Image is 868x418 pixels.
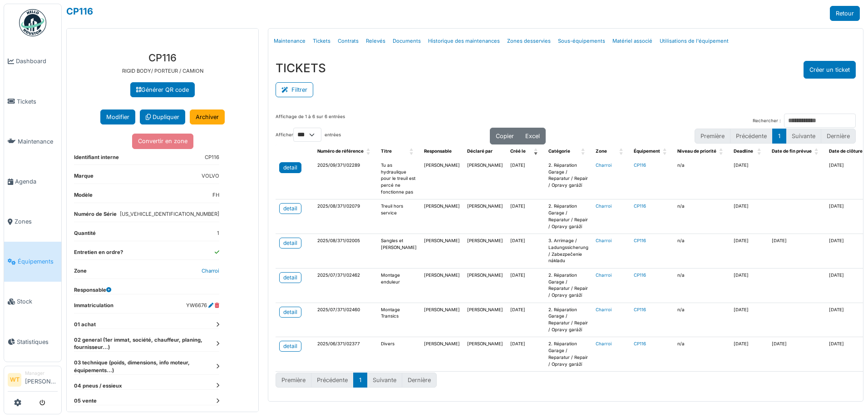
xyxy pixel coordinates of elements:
[377,199,420,234] td: Treuil hors service
[674,159,730,199] td: n/a
[545,199,592,234] td: 2. Réparation Garage / Reparatur / Repair / Opravy garáží
[74,359,219,374] dt: 03 technique (poids, dimensions, info moteur, équipements...)
[730,303,768,337] td: [DATE]
[16,57,58,65] span: Dashboard
[424,149,452,154] span: Responsable
[829,149,863,154] span: Date de clôture
[283,308,297,316] div: detail
[8,373,21,387] li: WT
[74,52,251,64] h3: CP116
[74,382,219,390] dt: 04 pneus / essieux
[634,163,646,168] a: CP116
[377,268,420,303] td: Montage enduleur
[140,109,185,124] a: Dupliquer
[548,149,570,154] span: Catégorie
[545,234,592,269] td: 3. Arrimage / Ladungssicherung / Zabezpečenie nákladu
[276,61,326,75] h3: TICKETS
[314,199,377,234] td: 2025/08/371/02079
[772,129,786,144] button: 1
[74,210,117,222] dt: Numéro de Série
[17,338,58,346] span: Statistiques
[545,268,592,303] td: 2. Réparation Garage / Reparatur / Repair / Opravy garáží
[730,199,768,234] td: [DATE]
[4,282,61,322] a: Stock
[634,204,646,209] a: CP116
[389,30,424,52] a: Documents
[545,159,592,199] td: 2. Réparation Garage / Reparatur / Repair / Opravy garáží
[674,234,730,269] td: n/a
[734,149,753,154] span: Deadline
[130,82,195,97] a: Générer QR code
[596,341,612,346] a: Charroi
[4,41,61,81] a: Dashboard
[314,337,377,372] td: 2025/06/371/02377
[507,199,545,234] td: [DATE]
[464,303,507,337] td: [PERSON_NAME]
[317,149,364,154] span: Numéro de référence
[279,272,301,283] a: detail
[4,242,61,282] a: Équipements
[381,149,392,154] span: Titre
[596,273,612,278] a: Charroi
[279,238,301,249] a: detail
[814,144,820,159] span: Date de fin prévue: Activate to sort
[545,303,592,337] td: 2. Réparation Garage / Reparatur / Repair / Opravy garáží
[314,234,377,269] td: 2025/08/371/02005
[409,144,415,159] span: Titre: Activate to sort
[202,268,219,274] a: Charroi
[66,6,93,17] a: CP116
[510,149,526,154] span: Créé le
[283,274,297,282] div: detail
[283,342,297,350] div: detail
[362,30,389,52] a: Relevés
[74,191,93,203] dt: Modèle
[730,159,768,199] td: [DATE]
[596,149,607,154] span: Zone
[15,217,58,226] span: Zones
[772,149,812,154] span: Date de fin prévue
[18,257,58,266] span: Équipements
[695,129,856,144] nav: pagination
[507,268,545,303] td: [DATE]
[186,302,219,309] dd: YW6676
[190,109,225,124] a: Archiver
[276,114,345,128] div: Affichage de 1 à 6 sur 6 entrées
[74,67,251,75] p: RIGID BODY/ PORTEUR / CAMION
[283,239,297,247] div: detail
[420,199,464,234] td: [PERSON_NAME]
[276,128,341,142] label: Afficher entrées
[674,268,730,303] td: n/a
[270,30,309,52] a: Maintenance
[279,341,301,352] a: detail
[596,238,612,243] a: Charroi
[212,191,219,199] dd: FH
[490,128,520,144] button: Copier
[18,137,58,146] span: Maintenance
[202,172,219,180] dd: VOLVO
[507,159,545,199] td: [DATE]
[74,286,111,294] dt: Responsable
[674,199,730,234] td: n/a
[4,121,61,161] a: Maintenance
[609,30,656,52] a: Matériel associé
[464,268,507,303] td: [PERSON_NAME]
[15,177,58,186] span: Agenda
[8,370,58,392] a: WT Manager[PERSON_NAME]
[276,82,313,97] button: Filtrer
[4,322,61,362] a: Statistiques
[420,337,464,372] td: [PERSON_NAME]
[507,234,545,269] td: [DATE]
[804,61,856,79] button: Créer un ticket
[420,303,464,337] td: [PERSON_NAME]
[74,267,87,279] dt: Zone
[634,238,646,243] a: CP116
[768,337,825,372] td: [DATE]
[467,149,493,154] span: Déclaré par
[25,370,58,377] div: Manager
[314,159,377,199] td: 2025/09/371/02289
[74,302,113,313] dt: Immatriculation
[507,303,545,337] td: [DATE]
[519,128,546,144] button: Excel
[74,229,96,241] dt: Quantité
[17,97,58,106] span: Tickets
